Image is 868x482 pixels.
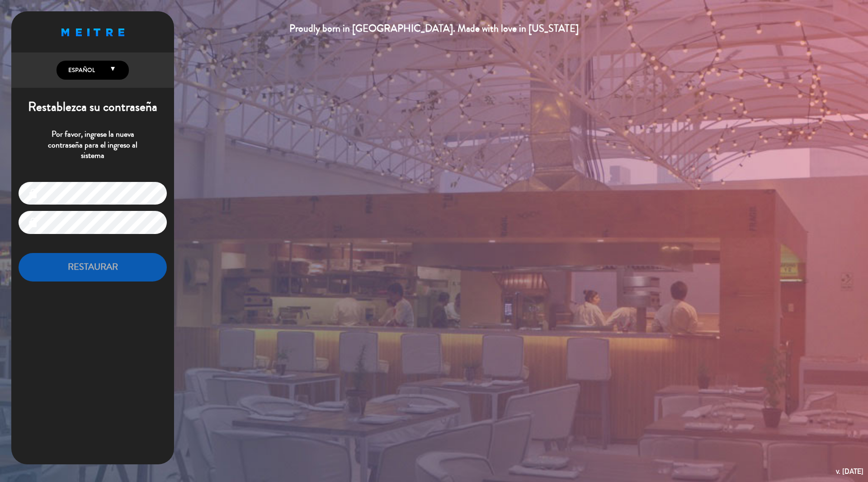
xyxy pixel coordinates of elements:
[19,129,167,161] p: Por favor, ingrese la nueva contraseña para el ingreso al sistema
[11,100,174,115] h1: Restablezca su contraseña
[836,465,863,477] div: v. [DATE]
[66,66,95,75] span: Español
[19,253,167,282] button: RESTAURAR
[28,188,38,199] i: lock
[28,217,38,228] i: lock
